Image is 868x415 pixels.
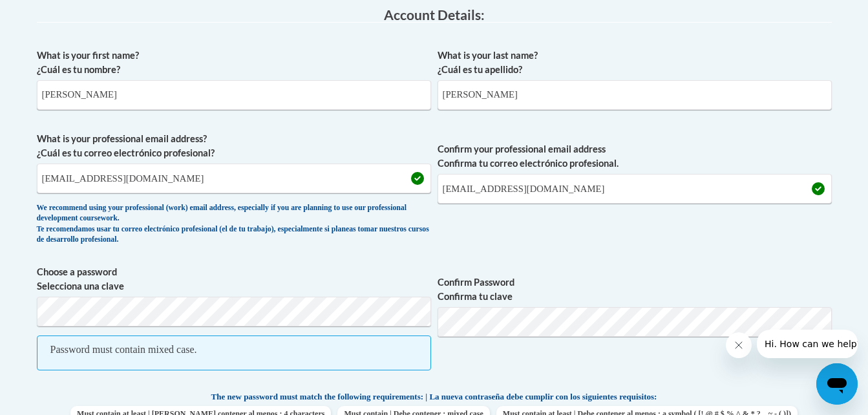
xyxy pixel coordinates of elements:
[384,6,485,23] span: Account Details:
[37,265,431,293] label: Choose a password Selecciona una clave
[726,332,752,358] iframe: Close message
[438,174,832,204] input: Required
[438,48,832,77] label: What is your last name? ¿Cuál es tu apellido?
[438,275,832,304] label: Confirm Password Confirma tu clave
[37,164,431,193] input: Metadata input
[757,330,858,358] iframe: Message from company
[438,80,832,110] input: Metadata input
[37,80,431,110] input: Metadata input
[37,132,431,160] label: What is your professional email address? ¿Cuál es tu correo electrónico profesional?
[37,48,431,77] label: What is your first name? ¿Cuál es tu nombre?
[50,343,197,357] div: Password must contain mixed case.
[211,391,657,403] span: The new password must match the following requirements: | La nueva contraseña debe cumplir con lo...
[816,363,858,405] iframe: Button to launch messaging window
[37,203,431,246] div: We recommend using your professional (work) email address, especially if you are planning to use ...
[8,9,105,19] span: Hi. How can we help?
[438,142,832,171] label: Confirm your professional email address Confirma tu correo electrónico profesional.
